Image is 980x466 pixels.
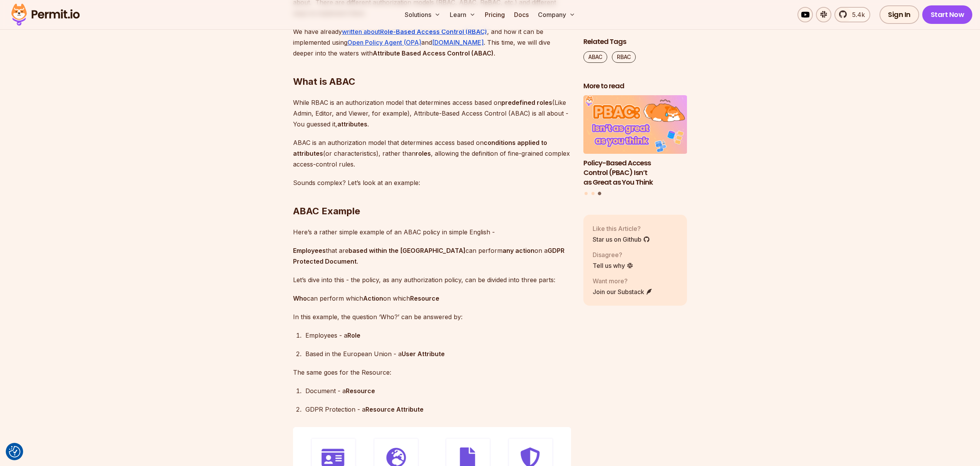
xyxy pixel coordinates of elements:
a: Docs [511,7,532,22]
div: Posts [583,96,687,197]
p: Here’s a rather simple example of an ABAC policy in simple English - [293,227,571,237]
h2: Related Tags [583,37,687,47]
strong: Action [363,294,383,302]
img: Revisit consent button [9,446,20,458]
a: ABAC [583,51,607,63]
img: Policy-Based Access Control (PBAC) Isn’t as Great as You Think [583,96,687,154]
a: RBAC [612,51,636,63]
button: Go to slide 3 [598,192,601,195]
button: Company [535,7,578,22]
button: Solutions [402,7,444,22]
strong: Who [293,294,307,302]
strong: roles [415,150,431,157]
p: that are can perform on a . [293,245,571,267]
span: 5.4k [848,10,865,19]
p: Let’s dive into this - the policy, as any authorization policy, can be divided into three parts: [293,274,571,285]
a: Join our Substack [593,287,653,296]
p: In this example, the question ‘Who?’ can be answered by: [293,311,571,322]
strong: Resource [410,294,439,302]
li: 3 of 3 [583,96,687,187]
h3: Policy-Based Access Control (PBAC) Isn’t as Great as You Think [583,158,687,187]
p: Sounds complex? Let’s look at an example: [293,177,571,188]
strong: Resource [346,387,375,395]
strong: GDPR Protected Document [293,247,565,265]
p: GDPR Protection - a [305,404,571,415]
a: Open Policy Agent (OPA) [347,39,421,46]
a: [DOMAIN_NAME] [432,39,484,46]
a: Start Now [922,5,973,24]
p: The same goes for the Resource: [293,367,571,378]
button: Learn [447,7,479,22]
p: can perform which on which [293,293,571,304]
strong: Role-Based Access Control (RBAC) [380,28,487,35]
strong: conditions applied to attributes [293,139,547,157]
strong: Resource Attribute [365,405,424,413]
a: Tell us why [593,261,633,270]
p: Like this Article? [593,224,650,233]
p: We have already , and how it can be implemented using and . This time, we will dive deeper into t... [293,26,571,59]
a: 5.4k [834,7,870,22]
h2: ABAC Example [293,174,571,217]
button: Consent Preferences [9,446,20,458]
strong: attributes [337,120,367,128]
strong: Role [347,331,360,339]
a: Star us on Github [593,235,650,244]
strong: any action [503,247,534,254]
a: Pricing [482,7,508,22]
p: While RBAC is an authorization model that determines access based on (Like Admin, Editor, and Vie... [293,97,571,130]
a: Policy-Based Access Control (PBAC) Isn’t as Great as You ThinkPolicy-Based Access Control (PBAC) ... [583,96,687,187]
strong: User Attribute [402,350,445,358]
strong: predefined roles [501,99,552,106]
p: Document - a [305,385,571,396]
img: Permit logo [8,2,83,28]
p: Based in the European Union - a [305,348,571,359]
p: Employees - a [305,330,571,341]
strong: Attribute Based Access Control (ABAC) [373,49,494,57]
a: written aboutRole-Based Access Control (RBAC) [342,28,487,35]
p: Want more? [593,276,653,286]
button: Go to slide 2 [591,192,595,195]
strong: based within the [GEOGRAPHIC_DATA] [348,247,466,254]
p: Disagree? [593,250,633,259]
h2: More to read [583,81,687,91]
a: Sign In [879,5,919,24]
p: ABAC is an authorization model that determines access based on (or characteristics), rather than ... [293,137,571,170]
strong: Employees [293,247,326,254]
h2: What is ABAC [293,45,571,88]
button: Go to slide 1 [585,192,588,195]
